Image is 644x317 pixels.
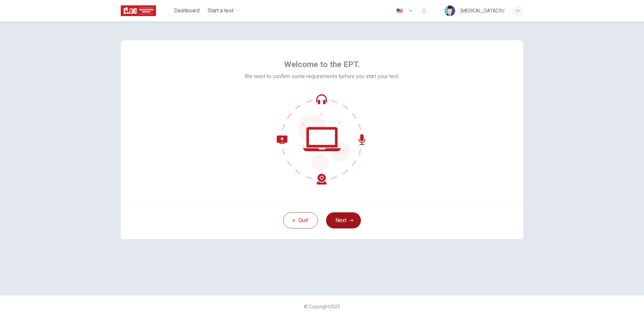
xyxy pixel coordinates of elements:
span: We need to confirm some requirements before you start your test. [245,72,399,81]
img: Profile picture [444,5,455,16]
button: Dashboard [171,5,202,17]
a: ILAC logo [121,4,171,17]
div: [MEDICAL_DATA] DU [461,7,504,15]
span: © Copyright 2025 [304,304,340,309]
span: Welcome to the EPT. [284,59,360,70]
span: Start a test [208,7,233,15]
button: Quit [283,212,318,228]
img: en [395,8,404,13]
span: Dashboard [174,7,200,15]
button: Next [326,212,361,228]
button: Start a test [205,5,242,17]
img: ILAC logo [121,4,156,17]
